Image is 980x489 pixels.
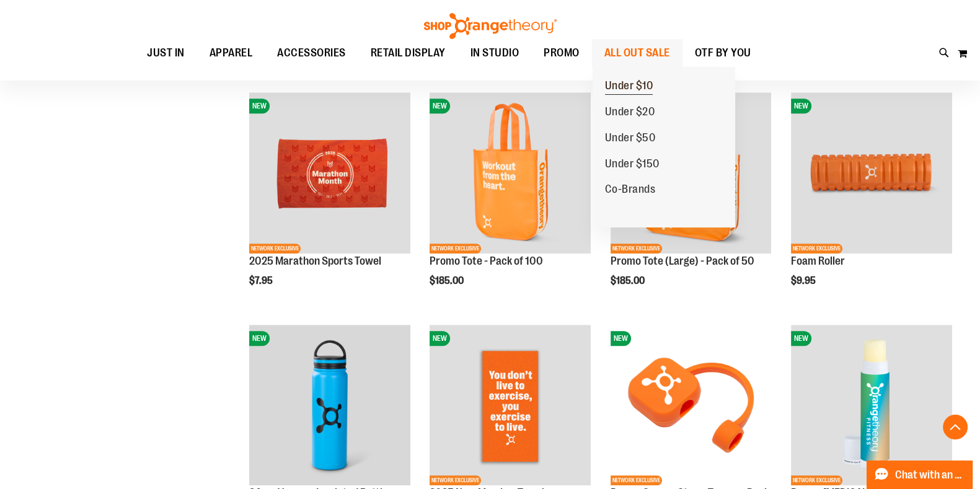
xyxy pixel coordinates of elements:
span: JUST IN [147,39,185,67]
img: Shop Orangetheory [422,13,558,39]
span: Under $20 [605,105,655,121]
span: Chat with an Expert [895,469,965,481]
span: NETWORK EXCLUSIVE [791,244,842,253]
a: Promo Lip Balm - Pack of 24NEWNETWORK EXCLUSIVE [791,325,952,488]
span: NEW [791,331,811,346]
span: Under $50 [605,131,656,147]
button: Back To Top [943,415,968,439]
div: product [785,86,958,318]
a: OTF 2025 New Member TowelNEWNETWORK EXCLUSIVE [430,325,591,488]
img: 24 oz. Vacuum Insulated Bottle [249,325,410,486]
span: NEW [249,99,270,113]
img: Promo Tote - Pack of 100 [430,92,591,253]
a: 2025 Marathon Sports Towel [249,255,381,267]
a: 24 oz. Vacuum Insulated BottleNEW [249,325,410,488]
div: product [243,86,417,318]
img: OTF 2025 New Member Towel [430,325,591,486]
span: RETAIL DISPLAY [371,39,446,67]
div: product [423,86,597,318]
a: Promo Tote - Pack of 100NEWNETWORK EXCLUSIVE [430,92,591,255]
button: Chat with an Expert [867,460,973,489]
span: NEW [430,331,450,346]
span: $185.00 [430,275,466,286]
a: 2025 Marathon Sports TowelNEWNETWORK EXCLUSIVE [249,92,410,255]
span: OTF BY YOU [695,39,751,67]
a: Foam Roller [791,255,845,267]
span: NETWORK EXCLUSIVE [430,475,481,485]
span: NETWORK EXCLUSIVE [611,244,662,253]
span: APPAREL [210,39,253,67]
a: Promo Tote (Large) - Pack of 50 [611,255,754,267]
span: ALL OUT SALE [604,39,670,67]
a: Promo Tote - Pack of 100 [430,255,543,267]
span: $7.95 [249,275,275,286]
span: NETWORK EXCLUSIVE [249,244,301,253]
span: NETWORK EXCLUSIVE [791,475,842,485]
img: 2025 Marathon Sports Towel [249,92,410,253]
a: Promo Square Straw Topper - Pack of 12NEWNETWORK EXCLUSIVE [611,325,772,488]
span: NEW [430,99,450,113]
img: Promo Lip Balm - Pack of 24 [791,325,952,486]
span: NEW [791,99,811,113]
span: Under $10 [605,79,653,95]
span: $9.95 [791,275,818,286]
img: Foam Roller [791,92,952,253]
span: PROMO [544,39,580,67]
span: Under $150 [605,157,660,173]
span: NEW [611,331,631,346]
span: NETWORK EXCLUSIVE [430,244,481,253]
a: Foam RollerNEWNETWORK EXCLUSIVE [791,92,952,255]
span: IN STUDIO [470,39,519,67]
img: Promo Square Straw Topper - Pack of 12 [611,325,772,486]
span: $185.00 [611,275,647,286]
span: Co-Brands [605,183,656,198]
span: ACCESSORIES [277,39,346,67]
span: NETWORK EXCLUSIVE [611,475,662,485]
span: NEW [249,331,270,346]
